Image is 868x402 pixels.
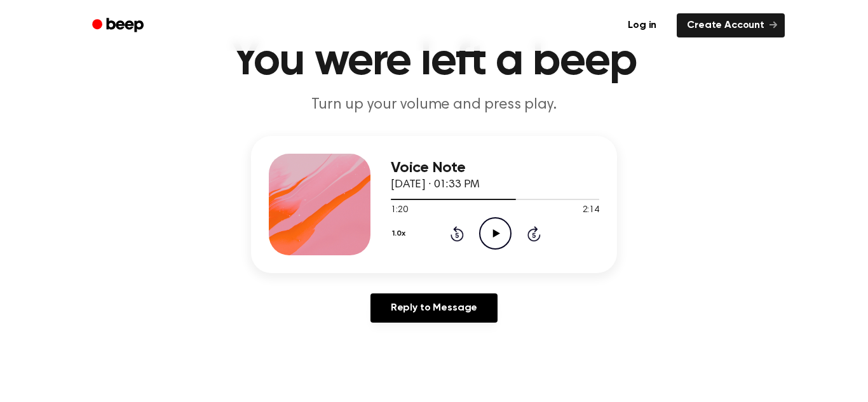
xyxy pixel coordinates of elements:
[391,204,407,217] span: 1:20
[391,223,410,245] button: 1.0x
[615,11,669,40] a: Log in
[109,39,759,84] h1: You were left a beep
[190,95,678,116] p: Turn up your volume and press play.
[391,179,480,191] span: [DATE] · 01:33 PM
[677,13,785,37] a: Create Account
[83,13,155,38] a: Beep
[583,204,599,217] span: 2:14
[370,293,498,323] a: Reply to Message
[391,159,599,177] h3: Voice Note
